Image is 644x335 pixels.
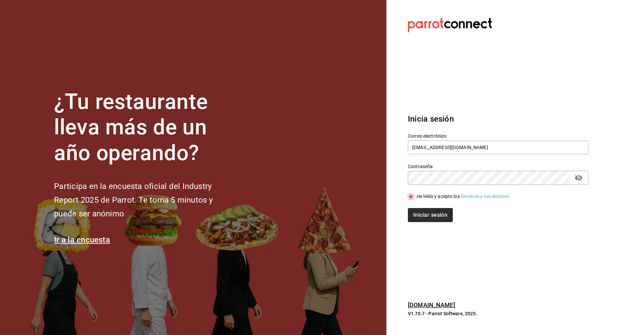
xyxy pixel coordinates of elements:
h1: ¿Tu restaurante lleva más de un año operando? [54,89,235,166]
label: Correo electrónico [408,133,588,138]
h3: Inicia sesión [408,113,588,125]
a: [DOMAIN_NAME] [408,301,455,309]
button: passwordField [573,172,584,184]
a: Ir a la encuesta [54,235,110,245]
a: Términos y condiciones. [460,194,511,199]
label: Contraseña [408,164,588,169]
div: He leído y acepto los [417,193,511,200]
p: V1.70.7 - Parrot Software, 2025. [408,310,588,317]
button: Iniciar sesión [408,208,453,222]
h2: Participa en la encuesta oficial del Industry Report 2025 de Parrot. Te toma 5 minutos y puede se... [54,180,235,220]
input: Ingresa tu correo electrónico [408,140,588,154]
